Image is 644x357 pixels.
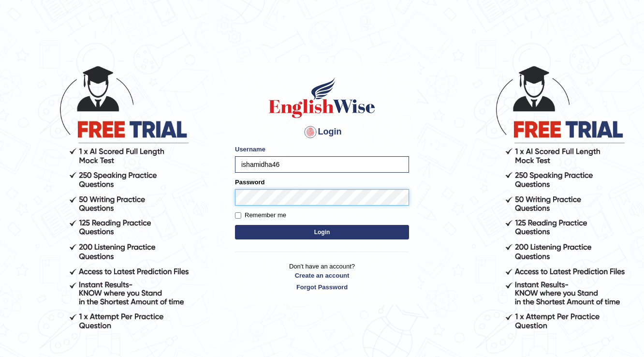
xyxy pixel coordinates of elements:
[235,283,409,292] a: Forgot Password
[235,262,409,292] p: Don't have an account?
[235,210,286,220] label: Remember me
[235,178,264,187] label: Password
[235,225,409,239] button: Login
[267,76,377,119] img: Logo of English Wise sign in for intelligent practice with AI
[235,145,265,154] label: Username
[235,124,409,140] h4: Login
[235,271,409,280] a: Create an account
[235,212,241,219] input: Remember me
